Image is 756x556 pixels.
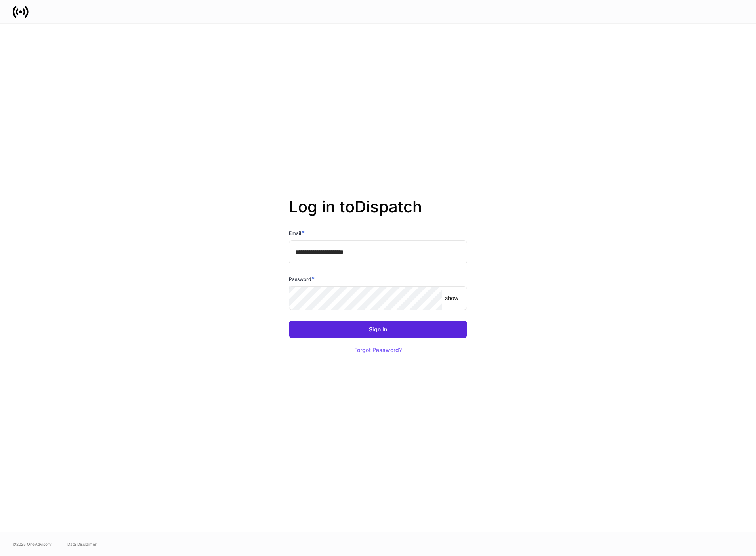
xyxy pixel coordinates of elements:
a: Data Disclaimer [67,541,97,547]
span: © 2025 OneAdvisory [13,541,52,547]
div: Sign In [369,327,387,332]
h6: Password [289,275,315,283]
div: Forgot Password? [354,347,402,353]
button: Forgot Password? [344,341,412,359]
h2: Log in to Dispatch [289,197,467,229]
button: Sign In [289,321,467,338]
h6: Email [289,229,305,237]
p: show [445,294,458,302]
